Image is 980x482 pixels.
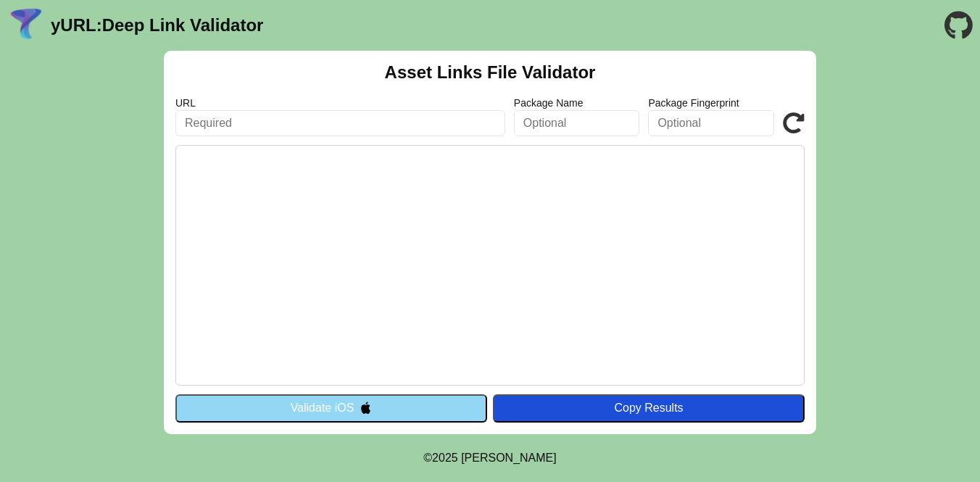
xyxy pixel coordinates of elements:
a: Michael Ibragimchayev's Personal Site [461,452,557,464]
footer: © [423,434,556,482]
label: URL [175,97,505,109]
h2: Asset Links File Validator [385,62,596,83]
input: Optional [648,110,774,136]
input: Required [175,110,505,136]
img: yURL Logo [7,7,45,44]
div: Copy Results [500,402,797,415]
img: appleIcon.svg [360,402,372,414]
button: Validate iOS [175,394,487,422]
button: Copy Results [493,394,805,422]
input: Optional [514,110,640,136]
a: yURL:Deep Link Validator [51,15,263,36]
label: Package Name [514,97,640,109]
label: Package Fingerprint [648,97,774,109]
span: 2025 [432,452,458,464]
